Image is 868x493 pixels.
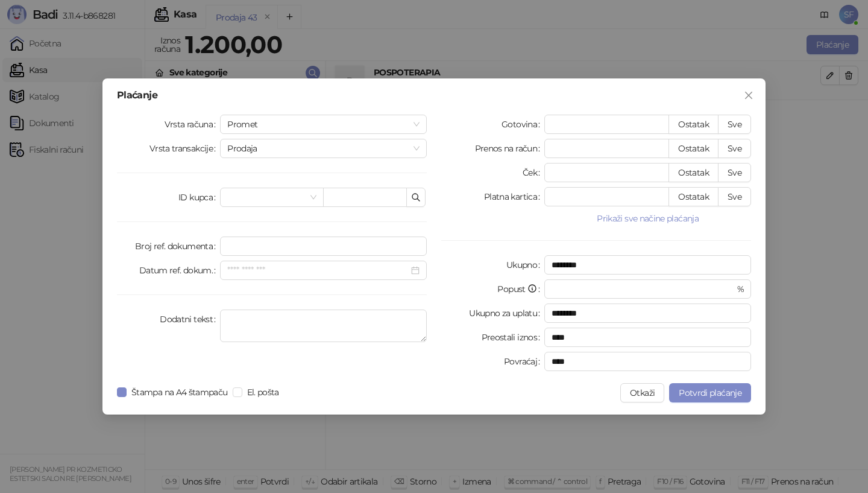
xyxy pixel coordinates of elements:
label: Datum ref. dokum. [139,261,221,280]
label: Ukupno [506,255,545,275]
button: Ostatak [668,163,719,182]
span: close [744,91,753,100]
label: Ček [523,163,544,182]
button: Ostatak [668,187,719,206]
label: Vrsta računa [165,115,221,134]
input: Broj ref. dokumenta [220,237,427,256]
button: Sve [718,139,751,158]
div: Plaćanje [117,91,751,100]
span: Štampa na A4 štampaču [127,386,233,399]
input: Datum ref. dokum. [227,264,409,277]
span: Promet [227,115,420,133]
label: Dodatni tekst [160,310,220,329]
button: Prikaži sve načine plaćanja [544,211,751,226]
label: Popust [497,279,544,299]
button: Ostatak [668,115,719,134]
span: Zatvori [739,91,758,100]
label: Broj ref. dokumenta [135,237,220,256]
span: El. pošta [242,386,284,399]
label: Prenos na račun [475,139,545,158]
label: Ukupno za uplatu [469,304,544,323]
button: Otkaži [620,383,664,402]
label: Platna kartica [484,187,544,206]
button: Ostatak [668,139,719,158]
textarea: Dodatni tekst [220,310,427,342]
label: Povraćaj [504,352,544,371]
span: Potvrdi plaćanje [679,387,741,398]
label: Vrsta transakcije [149,139,221,158]
button: Close [739,86,758,105]
label: ID kupca [178,188,220,207]
label: Gotovina [502,115,544,134]
button: Potvrdi plaćanje [669,383,751,402]
span: Prodaja [227,139,420,157]
button: Sve [718,115,751,134]
button: Sve [718,163,751,182]
label: Preostali iznos [482,328,545,347]
button: Sve [718,187,751,206]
